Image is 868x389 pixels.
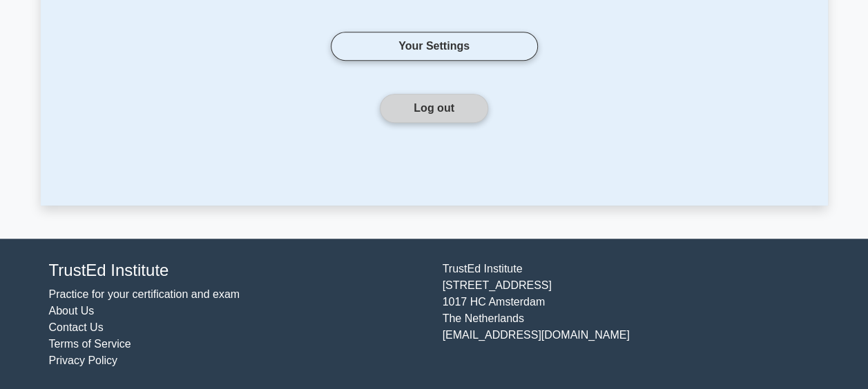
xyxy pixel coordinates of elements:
[380,94,488,123] button: Log out
[49,305,95,317] a: About Us
[49,261,426,281] h4: TrustEd Institute
[49,355,118,366] a: Privacy Policy
[434,261,828,369] div: TrustEd Institute [STREET_ADDRESS] 1017 HC Amsterdam The Netherlands [EMAIL_ADDRESS][DOMAIN_NAME]
[331,32,538,61] a: Your Settings
[49,288,240,300] a: Practice for your certification and exam
[49,338,131,350] a: Terms of Service
[49,321,104,333] a: Contact Us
